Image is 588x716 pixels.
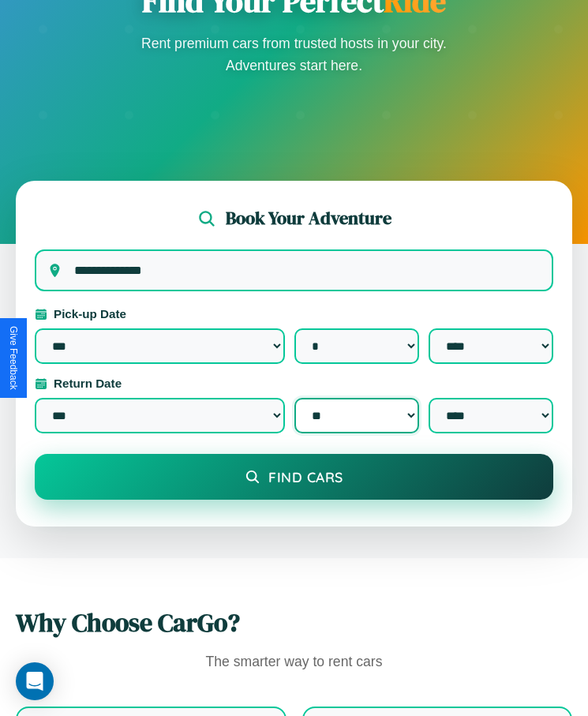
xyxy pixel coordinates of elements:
label: Pick-up Date [35,307,553,321]
p: Rent premium cars from trusted hosts in your city. Adventures start here. [137,32,452,77]
label: Return Date [35,377,553,390]
div: Open Intercom Messenger [16,662,54,700]
h2: Book Your Adventure [226,206,391,231]
h2: Why Choose CarGo? [16,605,572,640]
p: The smarter way to rent cars [16,650,572,675]
div: Give Feedback [8,326,19,390]
button: Find Cars [35,454,553,500]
